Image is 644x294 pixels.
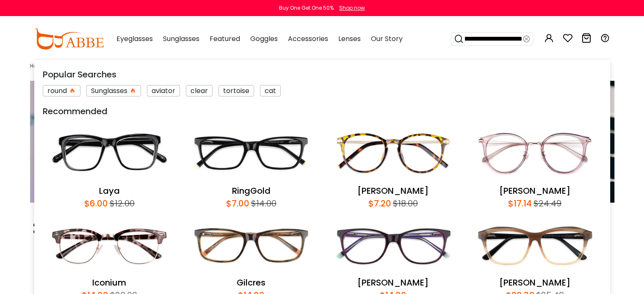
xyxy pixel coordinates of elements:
span: Accessories [288,34,328,44]
a: Home [30,62,45,69]
img: Sonia [468,214,602,277]
div: $6.00 [84,197,108,210]
img: Laya [43,122,176,184]
a: [PERSON_NAME] [357,277,428,289]
div: Shop now [339,4,365,12]
a: [PERSON_NAME] [357,185,428,197]
span: Eyeglasses [116,34,153,44]
a: Shop now [335,4,365,11]
img: RingGold [185,122,318,184]
div: $18.00 [391,197,418,210]
img: Gilcres [185,214,318,277]
div: round [43,85,80,96]
div: $17.14 [508,197,532,210]
img: abbeglasses.com [34,28,104,49]
div: $12.00 [108,197,135,210]
a: Gilcres [237,277,265,289]
a: Iconium [92,277,126,289]
span: Sunglasses [163,34,199,44]
img: Convert prescription to reading glasses [30,81,614,203]
div: aviator [147,85,180,96]
div: Buy One Get One 50% [279,4,334,12]
a: [PERSON_NAME] [499,185,570,197]
div: $7.20 [368,197,391,210]
div: Sunglasses [86,85,141,96]
div: Recommended [43,105,602,118]
div: cat [260,85,281,96]
div: $7.00 [226,197,249,210]
img: Hibbard [326,214,460,277]
img: Naomi [468,122,602,184]
span: Our Story [371,34,403,44]
a: Laya [99,185,120,197]
img: Callie [326,122,460,184]
div: $24.49 [532,197,561,210]
img: Iconium [43,214,176,277]
div: Popular Searches [43,68,602,81]
div: $14.00 [249,197,276,210]
span: Featured [210,34,240,44]
span: Lenses [338,34,361,44]
span: Goggles [250,34,278,44]
div: tortoise [218,85,254,96]
div: clear [186,85,213,96]
a: [PERSON_NAME] [499,277,570,289]
a: RingGold [232,185,271,197]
